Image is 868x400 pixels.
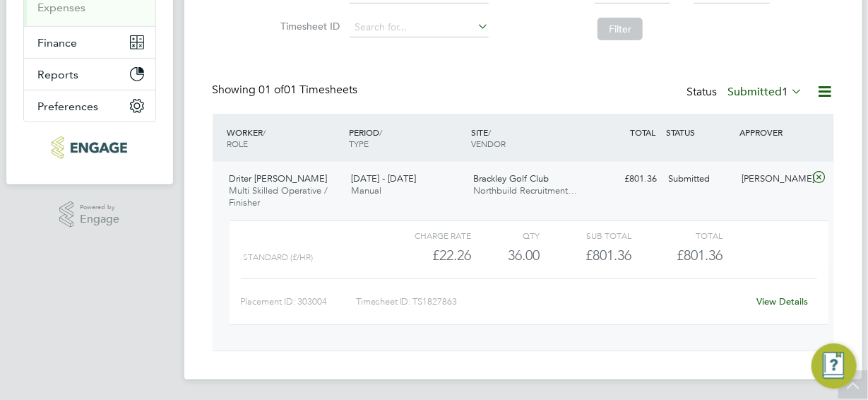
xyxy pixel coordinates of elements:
[351,172,416,184] span: [DATE] - [DATE]
[380,227,471,244] div: Charge rate
[756,295,808,307] a: View Details
[351,184,381,196] span: Manual
[687,83,806,102] div: Status
[59,201,119,228] a: Powered byEngage
[677,247,723,264] span: £801.36
[728,85,803,99] label: Submitted
[631,127,656,138] span: TOTAL
[471,138,506,149] span: VENDOR
[38,100,99,113] span: Preferences
[241,290,356,313] div: Placement ID: 303004
[259,83,358,97] span: 01 Timesheets
[598,18,643,40] button: Filter
[783,85,789,99] span: 1
[379,127,382,138] span: /
[38,36,78,49] span: Finance
[590,167,663,191] div: £801.36
[263,127,266,138] span: /
[38,1,86,14] a: Expenses
[227,138,249,149] span: ROLE
[24,90,155,122] button: Preferences
[80,213,119,225] span: Engage
[473,184,577,196] span: Northbuild Recruitment…
[80,201,119,213] span: Powered by
[380,244,471,267] div: £22.26
[631,227,723,244] div: Total
[52,136,127,159] img: northbuildrecruit-logo-retina.png
[472,244,540,267] div: 36.00
[663,119,737,145] div: STATUS
[736,119,809,145] div: APPROVER
[663,167,737,191] div: Submitted
[24,59,155,90] button: Reports
[736,167,809,191] div: [PERSON_NAME]
[345,119,468,156] div: PERIOD
[276,20,340,33] label: Timesheet ID
[38,68,79,81] span: Reports
[230,184,328,208] span: Multi Skilled Operative / Finisher
[259,83,285,97] span: 01 of
[540,227,631,244] div: Sub Total
[540,244,631,267] div: £801.36
[24,27,155,58] button: Finance
[473,172,549,184] span: Brackley Golf Club
[356,290,748,313] div: Timesheet ID: TS1827863
[349,138,369,149] span: TYPE
[224,119,346,156] div: WORKER
[472,227,540,244] div: QTY
[213,83,361,98] div: Showing
[350,18,489,37] input: Search for...
[468,119,590,156] div: SITE
[244,252,314,262] span: Standard (£/HR)
[23,136,156,159] a: Go to home page
[230,172,328,184] span: Driter [PERSON_NAME]
[488,127,491,138] span: /
[811,343,857,389] button: Engage Resource Center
